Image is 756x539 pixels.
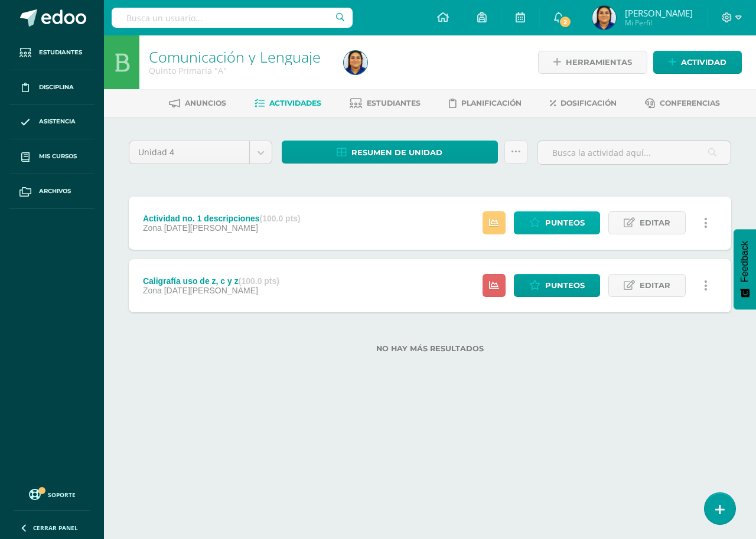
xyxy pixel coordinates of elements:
[143,214,301,223] div: Actividad no. 1 descripciones
[625,18,693,28] span: Mi Perfil
[9,35,94,70] a: Estudiantes
[14,486,90,502] a: Soporte
[538,51,647,74] a: Herramientas
[143,286,162,295] span: Zona
[550,94,617,113] a: Dosificación
[282,141,498,164] a: Resumen de unidad
[164,223,258,233] span: [DATE][PERSON_NAME]
[545,212,585,234] span: Punteos
[561,99,617,107] span: Dosificación
[129,141,272,164] a: Unidad 4
[169,94,226,113] a: Anuncios
[449,94,522,113] a: Planificación
[112,8,353,28] input: Busca un usuario...
[149,47,321,67] a: Comunicación y Lenguaje
[39,187,71,196] span: Archivos
[164,286,258,295] span: [DATE][PERSON_NAME]
[660,99,720,107] span: Conferencias
[640,275,670,296] span: Editar
[566,51,632,73] span: Herramientas
[239,276,279,286] strong: (100.0 pts)
[537,141,731,164] input: Busca la actividad aquí...
[149,48,330,65] h1: Comunicación y Lenguaje
[559,15,572,28] span: 2
[514,274,600,297] a: Punteos
[625,7,693,19] span: [PERSON_NAME]
[48,491,76,499] span: Soporte
[514,211,600,234] a: Punteos
[9,174,94,209] a: Archivos
[149,65,330,76] div: Quinto Primaria 'A'
[143,276,279,286] div: Caligrafía uso de z, c y z
[9,70,94,105] a: Disciplina
[143,223,162,233] span: Zona
[255,94,321,113] a: Actividades
[640,212,670,234] span: Editar
[545,275,585,296] span: Punteos
[350,94,421,113] a: Estudiantes
[461,99,522,107] span: Planificación
[39,83,74,92] span: Disciplina
[39,48,82,57] span: Estudiantes
[185,99,226,107] span: Anuncios
[592,6,616,30] img: a5e77f9f7bcd106dd1e8203e9ef801de.png
[645,94,720,113] a: Conferencias
[39,152,77,161] span: Mis cursos
[344,51,367,74] img: a5e77f9f7bcd106dd1e8203e9ef801de.png
[351,142,442,164] span: Resumen de unidad
[39,117,76,126] span: Asistencia
[138,141,240,164] span: Unidad 4
[9,139,94,174] a: Mis cursos
[33,524,78,532] span: Cerrar panel
[653,51,742,74] a: Actividad
[739,241,750,282] span: Feedback
[129,344,731,353] label: No hay más resultados
[367,99,421,107] span: Estudiantes
[681,51,726,73] span: Actividad
[9,105,94,140] a: Asistencia
[734,229,756,309] button: Feedback - Mostrar encuesta
[260,214,301,223] strong: (100.0 pts)
[269,99,321,107] span: Actividades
